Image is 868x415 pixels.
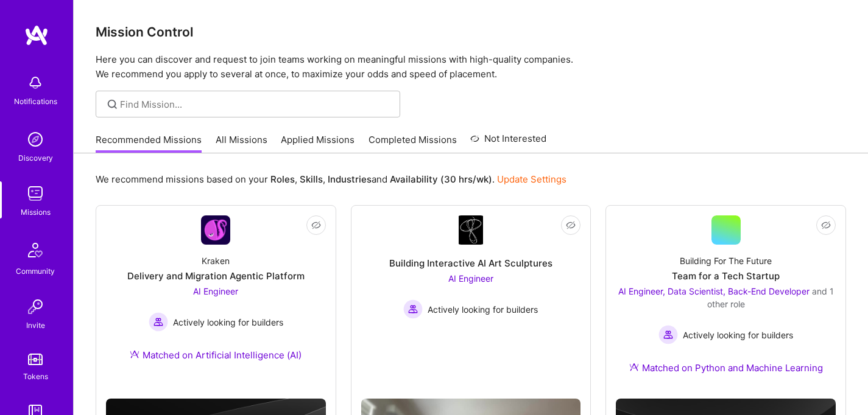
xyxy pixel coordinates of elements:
a: Completed Missions [369,133,457,153]
img: Invite [23,295,48,319]
img: discovery [23,127,48,152]
span: AI Engineer [193,286,238,296]
img: Community [21,235,50,265]
b: Skills [300,173,323,185]
img: Company Logo [201,215,230,245]
i: icon EyeClosed [311,220,321,230]
b: Availability (30 hrs/wk) [390,173,492,185]
i: icon SearchGrey [105,97,119,111]
div: Notifications [14,95,57,108]
img: logo [24,24,49,46]
h3: Mission Control [96,24,846,40]
b: Roles [270,173,295,185]
a: Building For The FutureTeam for a Tech StartupAI Engineer, Data Scientist, Back-End Developer and... [616,215,836,389]
img: tokens [28,354,43,365]
div: Discovery [18,152,53,164]
span: AI Engineer [448,273,493,284]
div: Missions [21,206,51,218]
div: Community [16,265,55,277]
a: Company LogoKrakenDelivery and Migration Agentic PlatformAI Engineer Actively looking for builder... [106,215,326,376]
p: Here you can discover and request to join teams working on meaningful missions with high-quality ... [96,52,846,82]
span: Actively looking for builders [173,316,283,329]
div: Invite [26,319,45,332]
a: Recommended Missions [96,133,202,153]
p: We recommend missions based on your , , and . [96,173,566,186]
img: Actively looking for builders [403,299,423,319]
i: icon EyeClosed [566,220,576,230]
span: AI Engineer, Data Scientist, Back-End Developer [618,286,810,296]
span: Actively looking for builders [428,303,538,316]
a: Update Settings [497,173,566,185]
img: Company Logo [459,215,483,245]
input: Find Mission... [120,98,391,111]
img: bell [23,71,48,95]
div: Matched on Artificial Intelligence (AI) [130,349,302,361]
div: Delivery and Migration Agentic Platform [127,270,305,282]
a: All Missions [216,133,267,153]
img: Ateam Purple Icon [130,349,139,359]
img: Actively looking for builders [658,325,678,344]
img: teamwork [23,181,48,206]
b: Industries [328,173,372,185]
img: Ateam Purple Icon [629,362,639,372]
i: icon EyeClosed [821,220,831,230]
div: Building Interactive AI Art Sculptures [389,257,552,270]
div: Kraken [202,254,230,267]
div: Building For The Future [680,254,772,267]
span: Actively looking for builders [683,329,793,341]
div: Team for a Tech Startup [672,270,780,282]
a: Company LogoBuilding Interactive AI Art SculpturesAI Engineer Actively looking for buildersActive... [361,215,581,389]
div: Tokens [23,370,48,383]
div: Matched on Python and Machine Learning [629,361,823,374]
a: Not Interested [470,131,546,153]
img: Actively looking for builders [149,312,168,332]
a: Applied Missions [281,133,355,153]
